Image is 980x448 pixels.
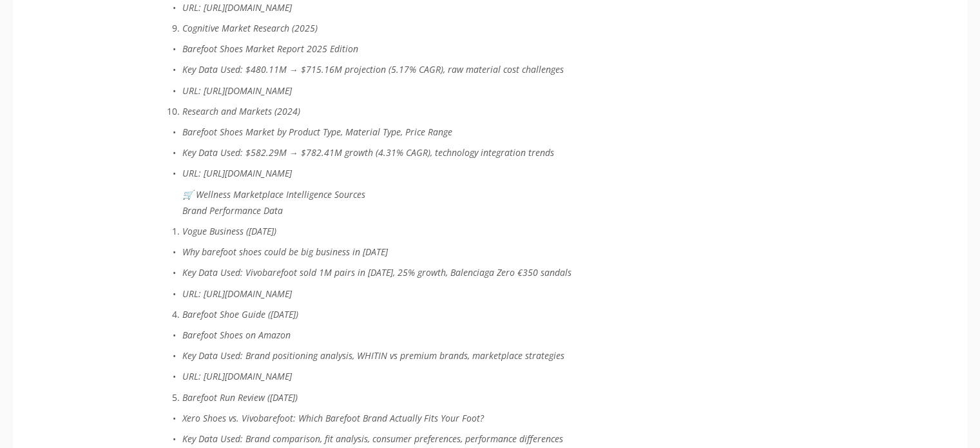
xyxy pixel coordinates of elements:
em: Why barefoot shoes could be big business in [DATE] [182,246,388,258]
em: Research and Markets (2024) [182,105,300,117]
em: Barefoot Shoes on Amazon [182,329,291,341]
em: URL: [URL][DOMAIN_NAME] [182,84,292,97]
em: URL: [URL][DOMAIN_NAME] [182,167,292,179]
em: Brand Performance Data [182,204,283,217]
em: Key Data Used: Brand positioning analysis, WHITIN vs premium brands, marketplace strategies [182,349,564,362]
em: URL: [URL][DOMAIN_NAME] [182,370,292,382]
em: Barefoot Shoes Market Report 2025 Edition [182,43,358,55]
em: Cognitive Market Research (2025) [182,22,318,34]
em: Key Data Used: Vivobarefoot sold 1M pairs in [DATE], 25% growth, Balenciaga Zero €350 sandals [182,266,572,278]
em: 🛒 Wellness Marketplace Intelligence Sources [182,188,365,200]
em: URL: [URL][DOMAIN_NAME] [182,287,292,300]
em: Xero Shoes vs. Vivobarefoot: Which Barefoot Brand Actually Fits Your Foot? [182,412,484,424]
em: Barefoot Shoe Guide ([DATE]) [182,308,298,320]
em: Key Data Used: $582.29M → $782.41M growth (4.31% CAGR), technology integration trends [182,146,554,159]
em: Key Data Used: $480.11M → $715.16M projection (5.17% CAGR), raw material cost challenges [182,63,564,75]
em: Vogue Business ([DATE]) [182,225,276,237]
em: Barefoot Run Review ([DATE]) [182,391,298,404]
em: Barefoot Shoes Market by Product Type, Material Type, Price Range [182,126,452,138]
em: Key Data Used: Brand comparison, fit analysis, consumer preferences, performance differences [182,433,563,445]
em: URL: [URL][DOMAIN_NAME] [182,1,292,14]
